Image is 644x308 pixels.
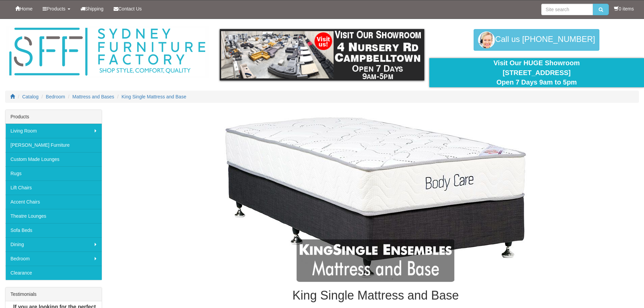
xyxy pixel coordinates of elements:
[5,266,102,280] a: Clearance
[614,5,634,12] li: 0 items
[10,0,38,17] a: Home
[118,6,142,11] span: Contact Us
[5,138,102,152] a: [PERSON_NAME] Furniture
[5,252,102,266] a: Bedroom
[5,110,102,124] div: Products
[173,113,578,282] img: King Single Mattress and Base
[85,6,104,11] span: Shipping
[5,166,102,181] a: Rugs
[5,195,102,209] a: Accent Chairs
[5,237,102,252] a: Dining
[72,94,114,99] a: Mattress and Bases
[5,124,102,138] a: Living Room
[47,6,65,11] span: Products
[5,223,102,237] a: Sofa Beds
[541,4,593,15] input: Site search
[6,26,209,78] img: Sydney Furniture Factory
[5,181,102,195] a: Lift Chairs
[46,94,65,99] a: Bedroom
[5,152,102,166] a: Custom Made Lounges
[5,209,102,223] a: Theatre Lounges
[112,289,639,302] h1: King Single Mattress and Base
[38,0,75,17] a: Products
[75,0,109,17] a: Shipping
[22,94,39,99] a: Catalog
[220,29,424,80] img: showroom.gif
[434,58,639,87] div: Visit Our HUGE Showroom [STREET_ADDRESS] Open 7 Days 9am to 5pm
[20,6,32,11] span: Home
[5,287,102,301] div: Testimonials
[122,94,186,99] a: King Single Mattress and Base
[109,0,147,17] a: Contact Us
